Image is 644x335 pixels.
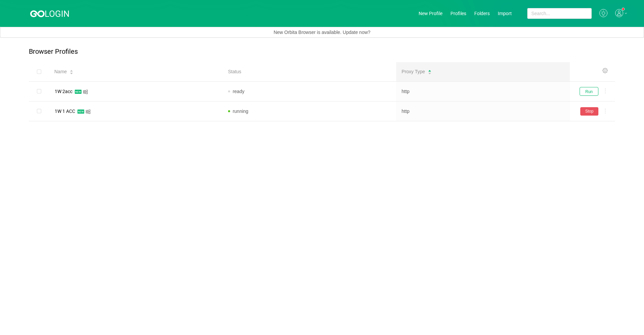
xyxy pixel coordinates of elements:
a: Import [498,11,512,16]
input: Search... [527,8,592,19]
span: ready [233,89,245,94]
div: 1W 1 ACC [55,109,75,114]
td: http [396,82,570,101]
sup: 1 [622,8,624,10]
div: Sort [428,69,432,74]
i: icon: windows [86,109,91,114]
a: New Profile [419,11,442,16]
i: icon: caret-down [428,72,432,74]
span: running [233,109,249,114]
p: Browser Profiles [29,48,78,55]
span: Status [228,68,241,75]
a: Folders [474,11,490,16]
i: icon: windows [83,89,88,94]
a: Profiles [450,11,466,16]
i: icon: caret-up [70,69,73,71]
span: Name [54,68,67,75]
div: 1W 2acc [55,89,72,94]
div: Sort [69,69,73,74]
button: Run [580,87,598,96]
td: http [396,101,570,121]
i: icon: caret-up [428,69,432,71]
span: Proxy Type [401,68,425,75]
button: Stop [580,107,598,116]
i: icon: caret-down [70,72,73,74]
